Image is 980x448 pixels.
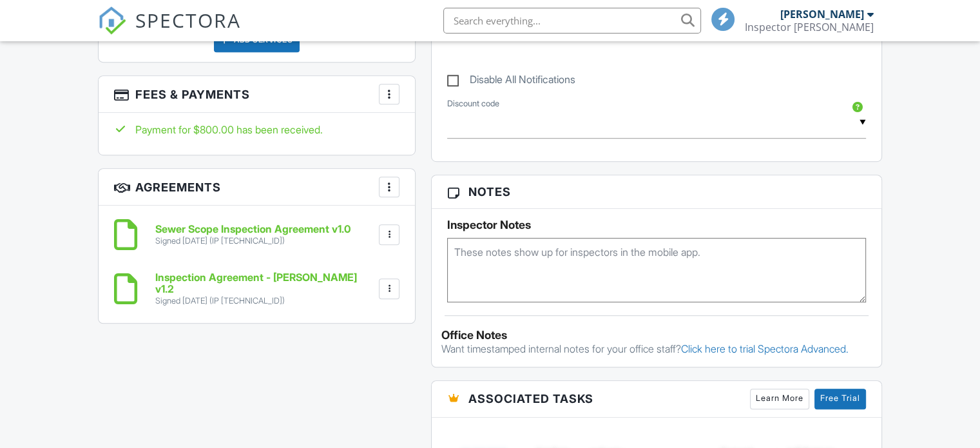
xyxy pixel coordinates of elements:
div: [PERSON_NAME] [780,8,864,21]
a: Free Trial [814,389,866,409]
a: Sewer Scope Inspection Agreement v1.0 Signed [DATE] (IP [TECHNICAL_ID]) [155,224,351,246]
label: Disable All Notifications [447,73,575,90]
img: The Best Home Inspection Software - Spectora [98,6,126,35]
div: Signed [DATE] (IP [TECHNICAL_ID]) [155,296,376,306]
a: Click here to trial Spectora Advanced. [681,342,849,355]
h6: Sewer Scope Inspection Agreement v1.0 [155,224,351,235]
span: Associated Tasks [468,390,593,407]
div: Office Notes [441,329,872,342]
a: SPECTORA [98,17,241,44]
h3: Fees & Payments [99,76,415,113]
p: Want timestamped internal notes for your office staff? [441,342,872,356]
h3: Notes [432,175,881,209]
a: Learn More [750,389,809,409]
div: Inspector Pat [745,21,874,34]
input: Search everything... [443,8,701,34]
h3: Agreements [99,169,415,206]
div: Payment for $800.00 has been received. [114,122,399,137]
h5: Inspector Notes [447,219,866,231]
div: Signed [DATE] (IP [TECHNICAL_ID]) [155,236,351,246]
label: Discount code [447,98,499,110]
a: Inspection Agreement - [PERSON_NAME] v1.2 Signed [DATE] (IP [TECHNICAL_ID]) [155,272,376,306]
h6: Inspection Agreement - [PERSON_NAME] v1.2 [155,272,376,295]
span: SPECTORA [135,6,241,34]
